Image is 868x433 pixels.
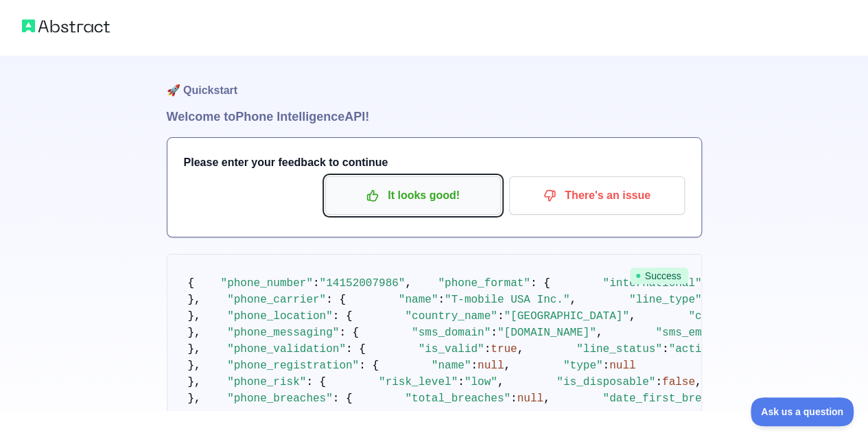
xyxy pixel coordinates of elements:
span: : [484,343,491,355]
span: : [511,393,517,405]
span: : { [306,376,326,388]
span: : [313,277,320,290]
span: "phone_risk" [227,376,306,388]
span: "phone_number" [221,277,313,290]
h1: 🚀 Quickstart [167,55,702,107]
span: "[GEOGRAPHIC_DATA]" [504,310,629,323]
span: , [570,294,576,306]
span: "phone_format" [438,277,530,290]
span: "name" [399,294,438,306]
p: It looks good! [336,184,491,207]
span: "date_first_breached" [602,393,741,405]
span: "type" [563,360,603,372]
span: : [662,343,669,355]
span: "sms_domain" [412,327,491,339]
p: There's an issue [519,184,675,207]
h3: Please enter your feedback to continue [184,154,685,171]
span: , [596,327,603,339]
span: : [458,376,465,388]
span: "phone_location" [227,310,333,323]
span: "14152007986" [320,277,406,290]
iframe: Toggle Customer Support [751,397,854,426]
span: : { [333,310,353,323]
span: "phone_registration" [227,360,359,372]
span: "phone_carrier" [227,294,326,306]
span: Success [630,268,688,284]
span: null [609,360,635,372]
span: false [662,376,695,388]
span: "country_name" [405,310,497,323]
button: It looks good! [325,176,501,215]
span: : { [339,327,359,339]
span: "phone_breaches" [227,393,333,405]
span: "sms_email" [655,327,728,339]
button: There's an issue [509,176,685,215]
span: "low" [465,376,497,388]
span: : [471,360,478,372]
span: : [497,310,504,323]
span: "total_breaches" [405,393,511,405]
span: , [497,376,504,388]
span: "risk_level" [379,376,458,388]
span: "phone_validation" [227,343,346,355]
span: "[DOMAIN_NAME]" [497,327,596,339]
span: : { [346,343,366,355]
span: { [188,277,195,290]
span: : { [530,277,550,290]
span: : [438,294,445,306]
span: "is_disposable" [556,376,655,388]
span: , [629,310,636,323]
span: true [491,343,517,355]
span: : [602,360,609,372]
span: "international" [602,277,701,290]
img: Abstract logo [22,16,110,36]
span: , [543,393,550,405]
span: , [405,277,412,290]
span: "T-mobile USA Inc." [445,294,570,306]
span: "is_valid" [419,343,484,355]
h1: Welcome to Phone Intelligence API! [167,107,702,126]
span: , [517,343,524,355]
span: "country_code" [688,310,780,323]
span: : { [326,294,346,306]
span: "line_status" [576,343,662,355]
span: "name" [432,360,471,372]
span: , [504,360,511,372]
span: : [655,376,662,388]
span: null [517,393,543,405]
span: null [478,360,504,372]
span: : [491,327,497,339]
span: "active" [668,343,721,355]
span: : { [333,393,353,405]
span: , [695,376,702,388]
span: : { [359,360,379,372]
span: "line_type" [629,294,702,306]
span: "phone_messaging" [227,327,339,339]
